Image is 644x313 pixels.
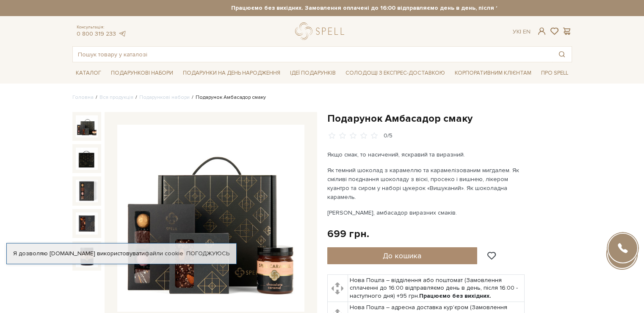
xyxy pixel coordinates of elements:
p: [PERSON_NAME], амбасадор виразних смаків. [327,208,526,217]
span: | [520,28,521,35]
div: 699 грн. [327,227,369,240]
a: logo [295,22,348,40]
a: 0 800 319 233 [77,30,116,37]
div: Я дозволяю [DOMAIN_NAME] використовувати [7,250,236,257]
a: Головна [72,94,94,101]
a: Погоджуюсь [186,250,229,257]
img: Подарунок Амбасадор смаку [76,180,98,202]
button: Пошук товару у каталозі [552,47,572,62]
input: Пошук товару у каталозі [73,47,552,62]
button: До кошика [327,247,478,264]
span: Каталог [72,67,105,80]
div: 0/5 [384,132,392,140]
span: Про Spell [538,67,572,80]
span: До кошика [383,251,421,260]
img: Подарунок Амбасадор смаку [76,148,98,170]
div: Ук [513,28,531,36]
a: En [523,28,531,35]
a: Солодощі з експрес-доставкою [342,66,448,80]
a: файли cookie [145,250,183,257]
a: Вся продукція [100,94,133,101]
span: Консультація: [77,25,127,30]
a: Корпоративним клієнтам [451,66,535,80]
span: Ідеї подарунків [287,67,339,80]
a: telegram [118,30,127,37]
td: Нова Пошта – відділення або поштомат (Замовлення сплаченні до 16:00 відправляємо день в день, піс... [348,275,524,302]
span: Подарунки на День народження [180,67,284,80]
a: Подарункові набори [139,94,190,101]
h1: Подарунок Амбасадор смаку [327,112,572,125]
img: Подарунок Амбасадор смаку [117,125,304,312]
img: Подарунок Амбасадор смаку [76,212,98,235]
span: Подарункові набори [108,67,177,80]
li: Подарунок Амбасадор смаку [190,94,266,101]
img: Подарунок Амбасадор смаку [76,115,98,137]
b: Працюємо без вихідних. [419,292,491,299]
p: Як темний шоколад з карамеллю та карамелізованим мигдалем. Як сміливі поєднання шоколаду з віскі,... [327,166,526,201]
p: Якщо смак, то насичений, яскравий та виразний. [327,150,526,159]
